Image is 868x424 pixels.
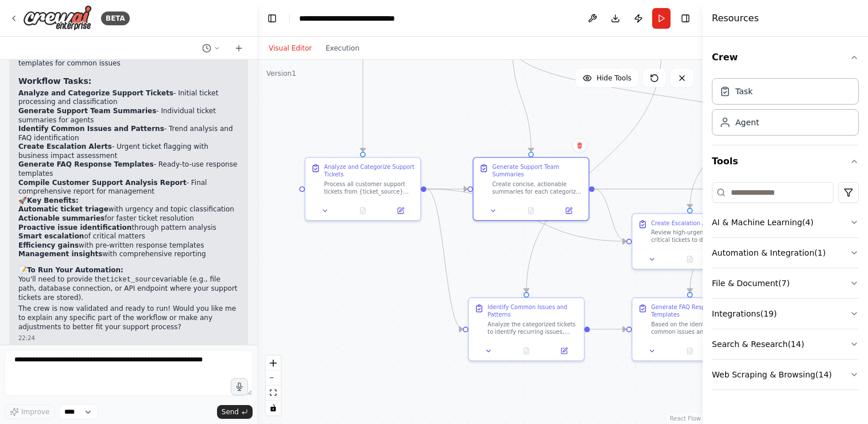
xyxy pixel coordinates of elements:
[27,196,79,205] strong: Key Benefits:
[735,117,759,128] div: Agent
[651,321,742,336] div: Based on the identified common issues and frequently asked questions, create ready-to-use respons...
[266,69,296,78] div: Version 1
[18,241,239,250] li: with pre-written response templates
[18,214,239,223] li: for faster ticket resolution
[23,5,92,31] img: Logo
[18,160,154,168] strong: Generate FAQ Response Templates
[358,56,367,152] g: Edge from 46b6176b-0209-4957-97b6-880833dce265 to a49b120e-7254-46c2-8745-1d4dfd424ab1
[18,223,239,233] li: through pattern analysis
[18,125,239,142] li: - Trend analysis and FAQ identification
[595,184,626,246] g: Edge from efa49a8e-823e-42e5-9335-1fde3725cd54 to 44f3e6f8-2eb3-4842-884d-da133440df89
[492,180,583,195] div: Create concise, actionable summaries for each categorized support ticket that include key details...
[264,10,280,26] button: Hide left sidebar
[507,46,858,152] g: Edge from 386e8c71-c553-460e-8e4b-bd98a50d515b to f0fc9071-c163-47c4-b9f8-36d7054da8f8
[18,214,104,222] strong: Actionable summaries
[595,184,790,194] g: Edge from efa49a8e-823e-42e5-9335-1fde3725cd54 to f0fc9071-c163-47c4-b9f8-36d7054da8f8
[651,229,742,244] div: Review high-urgency and critical tickets to determine which require immediate escalation to senio...
[385,205,417,217] button: Open in side panel
[324,164,414,179] div: Analyze and Categorize Support Tickets
[18,107,239,125] li: - Individual ticket summaries for agents
[506,345,546,357] button: No output available
[18,89,173,97] strong: Analyze and Categorize Support Tickets
[712,207,859,237] button: AI & Machine Learning(4)
[712,178,859,399] div: Tools
[735,86,753,97] div: Task
[712,74,859,145] div: Crew
[18,125,164,133] strong: Identify Common Issues and Patterns
[231,378,248,395] button: Click to speak your automation idea
[21,407,49,417] span: Improve
[319,41,366,55] button: Execution
[631,213,748,269] div: Create Escalation AlertsReview high-urgency and critical tickets to determine which require immed...
[18,89,239,107] li: - Initial ticket processing and classification
[670,415,701,422] a: React Flow attribution
[576,69,638,87] button: Hide Tools
[712,145,859,178] button: Tools
[487,321,578,336] div: Analyze the categorized tickets to identify recurring issues, common pain points, and trending pr...
[522,46,666,292] g: Edge from f6a9ddab-e64a-4ef6-b5f6-6cf721128112 to c5f09bcb-b576-40be-8ce6-08086a1c81bc
[18,232,84,240] strong: Smart escalation
[651,219,718,227] div: Create Escalation Alerts
[18,250,239,259] li: with comprehensive reporting
[677,10,693,26] button: Hide right sidebar
[712,11,759,25] h4: Resources
[427,184,626,246] g: Edge from a49b120e-7254-46c2-8745-1d4dfd424ab1 to 44f3e6f8-2eb3-4842-884d-da133440df89
[553,205,585,217] button: Open in side panel
[106,276,160,284] code: ticket_source
[492,164,583,179] div: Generate Support Team Summaries
[507,46,536,152] g: Edge from 386e8c71-c553-460e-8e4b-bd98a50d515b to efa49a8e-823e-42e5-9335-1fde3725cd54
[590,325,626,334] g: Edge from c5f09bcb-b576-40be-8ce6-08086a1c81bc to a6ac3af1-4081-44ea-91f1-371060addc0e
[427,184,468,194] g: Edge from a49b120e-7254-46c2-8745-1d4dfd424ab1 to efa49a8e-823e-42e5-9335-1fde3725cd54
[18,179,239,196] li: - Final comprehensive report for management
[712,238,859,268] button: Automation & Integration(1)
[712,360,859,390] button: Web Scraping & Browsing(14)
[670,345,710,357] button: No output available
[101,11,130,25] div: BETA
[222,407,239,417] span: Send
[18,76,91,86] strong: Workflow Tasks:
[324,180,414,195] div: Process all customer support tickets from {ticket_source} and categorize each ticket by urgency l...
[18,205,239,214] li: with urgency and topic classification
[670,254,710,265] button: No output available
[304,157,421,221] div: Analyze and Categorize Support TicketsProcess all customer support tickets from {ticket_source} a...
[487,304,578,319] div: Identify Common Issues and Patterns
[18,142,239,160] li: - Urgent ticket flagging with business impact assessment
[217,405,253,419] button: Send
[5,404,55,419] button: Improve
[18,250,102,258] strong: Management insights
[18,334,239,342] div: 22:24
[712,268,859,298] button: File & Document(7)
[18,304,239,332] p: The crew is now validated and ready to run! Would you like me to explain any specific part of the...
[266,356,281,371] button: zoom in
[18,107,156,115] strong: Generate Support Team Summaries
[266,356,281,415] div: React Flow controls
[266,386,281,400] button: fit view
[472,157,589,221] div: Generate Support Team SummariesCreate concise, actionable summaries for each categorized support ...
[651,304,742,319] div: Generate FAQ Response Templates
[468,297,584,361] div: Identify Common Issues and PatternsAnalyze the categorized tickets to identify recurring issues, ...
[18,232,239,241] li: of critical matters
[262,41,319,55] button: Visual Editor
[299,13,428,24] nav: breadcrumb
[343,205,383,217] button: No output available
[18,223,131,232] strong: Proactive issue identification
[511,205,551,217] button: No output available
[230,41,248,55] button: Start a new chat
[18,205,108,213] strong: Automatic ticket triage
[572,138,587,153] button: Delete node
[548,345,580,357] button: Open in side panel
[18,275,239,303] p: You'll need to provide the variable (e.g., file path, database connection, or API endpoint where ...
[18,160,239,178] li: - Ready-to-use response templates
[197,41,225,55] button: Switch to previous chat
[712,329,859,359] button: Search & Research(14)
[27,266,123,274] strong: To Run Your Automation:
[18,196,239,206] h2: 🚀
[18,142,112,151] strong: Create Escalation Alerts
[18,179,187,187] strong: Compile Customer Support Analysis Report
[712,299,859,329] button: Integrations(19)
[18,266,239,275] h2: 📝
[631,297,748,361] div: Generate FAQ Response TemplatesBased on the identified common issues and frequently asked questio...
[596,74,631,83] span: Hide Tools
[266,371,281,386] button: zoom out
[266,400,281,415] button: toggle interactivity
